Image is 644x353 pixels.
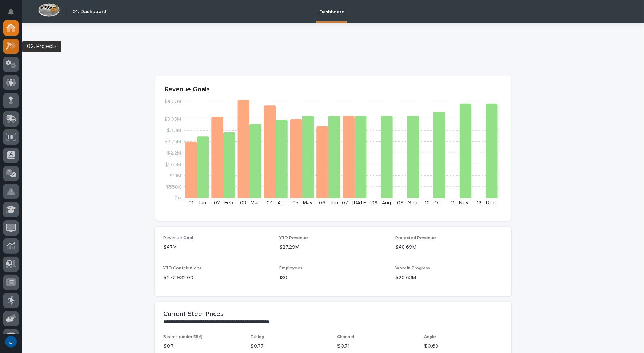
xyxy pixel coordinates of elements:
[165,86,501,94] p: Revenue Goals
[38,3,60,17] img: Workspace Logo
[165,162,181,167] tspan: $1.65M
[164,236,193,240] span: Revenue Goal
[188,200,206,205] text: 01 - Jan
[251,342,329,350] p: $ 0.77
[164,274,271,282] p: $ 272,932.00
[342,200,368,205] text: 07 - [DATE]
[164,117,181,122] tspan: $3.85M
[214,200,233,205] text: 02 - Feb
[164,335,203,339] span: Beams (under 55#)
[397,200,417,205] text: 09 - Sep
[72,9,106,15] h2: 01. Dashboard
[279,236,308,240] span: YTD Revenue
[337,335,355,339] span: Channel
[395,274,503,282] p: $20.63M
[395,244,503,251] p: $48.69M
[164,266,202,270] span: YTD Contributions
[240,200,259,205] text: 03 - Mar
[424,342,503,350] p: $ 0.69
[279,274,387,282] p: 180
[267,200,285,205] text: 04 - Apr
[395,266,430,270] span: Work in Progress
[164,139,181,144] tspan: $2.75M
[337,342,416,350] p: $ 0.71
[167,128,181,133] tspan: $3.3M
[292,200,312,205] text: 05 - May
[164,244,271,251] p: $47M
[3,334,19,349] button: users-avatar
[279,244,387,251] p: $27.29M
[319,200,338,205] text: 06 - Jun
[279,266,303,270] span: Employees
[164,99,181,104] tspan: $4.77M
[371,200,391,205] text: 08 - Aug
[425,200,442,205] text: 10 - Oct
[3,4,19,20] button: Notifications
[167,151,181,156] tspan: $2.2M
[451,200,468,205] text: 11 - Nov
[477,200,495,205] text: 12 - Dec
[251,335,264,339] span: Tubing
[175,196,181,201] tspan: $0
[9,9,19,20] div: Notifications
[395,236,436,240] span: Projected Revenue
[164,310,224,318] h2: Current Steel Prices
[166,184,181,189] tspan: $550K
[424,335,436,339] span: Angle
[169,173,181,178] tspan: $1.1M
[164,342,242,350] p: $ 0.74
